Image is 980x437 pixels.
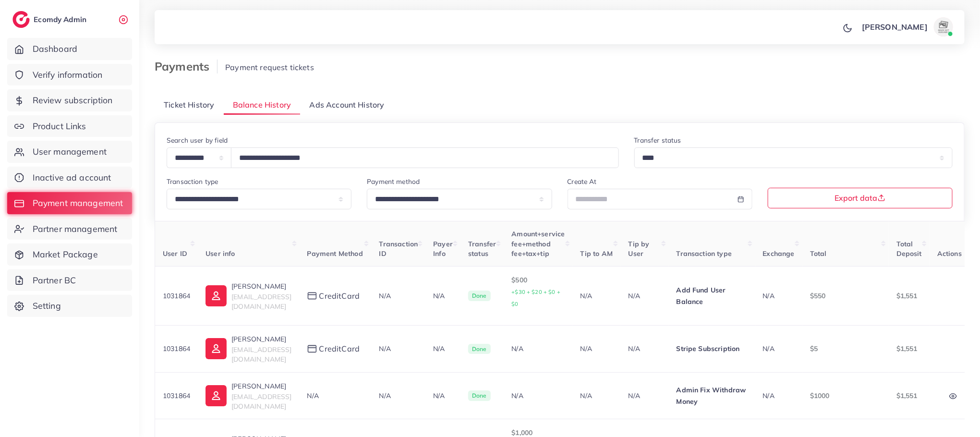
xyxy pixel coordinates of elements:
span: Setting [33,300,61,312]
span: $5 [810,344,818,353]
p: N/A [629,343,661,354]
p: $550 [810,290,881,302]
p: N/A [629,390,661,401]
a: Setting [7,295,132,317]
a: Partner BC [7,269,132,291]
p: $1,551 [896,343,922,354]
a: Market Package [7,243,132,266]
p: N/A [581,343,613,354]
span: N/A [763,344,774,353]
label: Search user by field [167,135,228,145]
img: avatar [934,17,953,36]
p: N/A [629,290,661,302]
p: N/A [433,343,453,354]
span: Payer Info [433,240,453,258]
img: logo [12,11,30,28]
p: N/A [581,290,613,302]
span: Partner BC [33,274,76,287]
label: Transfer status [634,135,681,145]
label: Payment method [367,177,420,186]
span: Export data [835,194,885,202]
img: payment [307,345,317,353]
p: Add Fund User Balance [677,284,748,307]
p: 1031864 [163,290,190,302]
span: Exchange [763,249,795,258]
span: User info [206,249,235,258]
span: Amount+service fee+method fee+tax+tip [511,230,565,258]
span: Transfer status [468,240,496,258]
div: N/A [511,391,565,401]
span: Ads Account History [310,99,385,110]
img: payment [307,292,317,300]
p: $500 [511,274,565,310]
span: Done [468,390,491,401]
span: Done [468,344,491,354]
span: [EMAIL_ADDRESS][DOMAIN_NAME] [231,345,291,364]
span: $1000 [810,391,830,400]
span: Actions [937,249,962,258]
span: Dashboard [33,43,77,55]
span: N/A [379,344,391,353]
span: User management [33,146,107,158]
span: Ticket History [164,99,214,110]
a: Payment management [7,192,132,214]
span: Tip by User [629,240,650,258]
a: Inactive ad account [7,167,132,189]
img: ic-user-info.36bf1079.svg [206,338,227,359]
p: [PERSON_NAME] [862,21,928,33]
p: N/A [581,390,613,401]
span: N/A [763,291,774,300]
p: N/A [433,290,453,302]
span: Verify information [33,69,103,81]
span: Review subscription [33,94,113,107]
span: creditCard [319,291,360,302]
div: N/A [307,391,364,401]
small: +$30 + $20 + $0 + $0 [511,289,560,307]
a: Dashboard [7,38,132,60]
span: [EMAIL_ADDRESS][DOMAIN_NAME] [231,292,291,311]
p: $1,551 [896,290,922,302]
label: Create At [568,177,597,186]
span: Payment Method [307,249,363,258]
a: Partner management [7,218,132,240]
img: ic-user-info.36bf1079.svg [206,385,227,406]
p: $1,551 [896,390,922,401]
span: N/A [763,391,774,400]
p: [PERSON_NAME] [231,280,291,292]
button: Export data [768,188,953,208]
span: Payment request tickets [225,62,314,72]
span: Done [468,291,491,301]
a: Verify information [7,64,132,86]
p: 1031864 [163,390,190,401]
img: ic-user-info.36bf1079.svg [206,285,227,306]
a: Product Links [7,115,132,137]
p: [PERSON_NAME] [231,380,291,392]
span: User ID [163,249,187,258]
span: N/A [379,391,391,400]
span: Product Links [33,120,86,133]
span: Partner management [33,223,118,235]
span: N/A [379,291,391,300]
span: creditCard [319,343,360,354]
a: Review subscription [7,89,132,111]
p: Stripe Subscription [677,343,748,354]
h2: Ecomdy Admin [34,15,89,24]
p: 1031864 [163,343,190,354]
span: Payment management [33,197,123,209]
span: [EMAIL_ADDRESS][DOMAIN_NAME] [231,392,291,411]
span: Inactive ad account [33,171,111,184]
label: Transaction type [167,177,218,186]
span: Transaction ID [379,240,418,258]
h3: Payments [155,60,218,73]
a: User management [7,141,132,163]
p: N/A [433,390,453,401]
span: Total [810,249,827,258]
span: Market Package [33,248,98,261]
a: logoEcomdy Admin [12,11,89,28]
span: Transaction type [677,249,732,258]
p: [PERSON_NAME] [231,333,291,345]
p: Admin Fix Withdraw Money [677,384,748,407]
span: Tip to AM [581,249,613,258]
a: [PERSON_NAME]avatar [857,17,957,36]
span: Balance History [233,99,291,110]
